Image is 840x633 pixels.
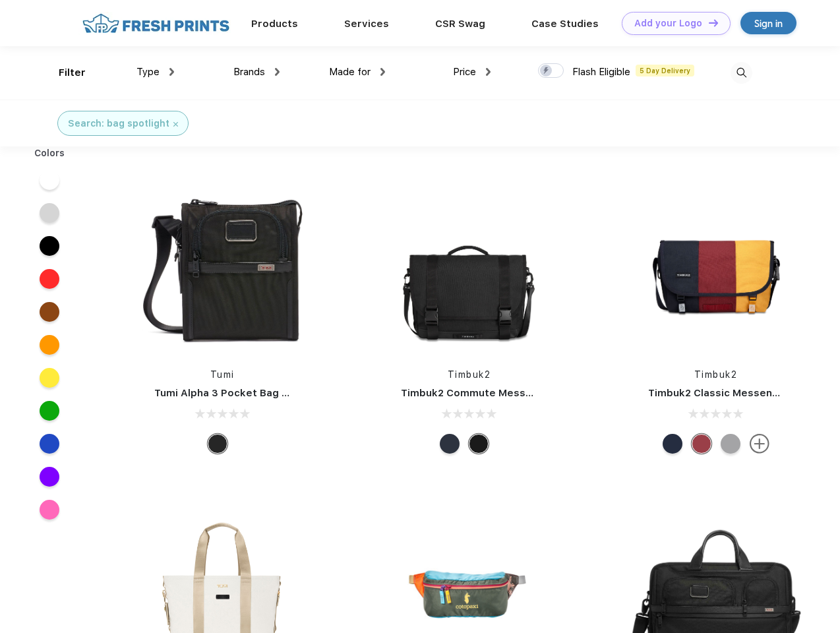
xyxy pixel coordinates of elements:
[721,434,740,454] div: Eco Rind Pop
[136,66,160,78] span: Type
[59,65,86,80] div: Filter
[251,18,298,30] a: Products
[731,62,752,84] img: desktop_search.svg
[275,68,280,76] img: dropdown.png
[78,12,233,35] img: fo%20logo%202.webp
[750,434,769,454] img: more.svg
[329,66,371,78] span: Made for
[648,387,812,399] a: Timbuk2 Classic Messenger Bag
[453,66,476,78] span: Price
[233,66,265,78] span: Brands
[68,117,169,131] div: Search: bag spotlight
[210,369,235,380] a: Tumi
[208,434,227,454] div: Black
[448,369,491,380] a: Timbuk2
[740,12,796,34] a: Sign in
[169,68,174,76] img: dropdown.png
[709,19,718,26] img: DT
[692,434,711,454] div: Eco Bookish
[636,65,694,76] span: 5 Day Delivery
[663,434,682,454] div: Eco Nautical
[381,179,556,355] img: func=resize&h=266
[469,434,489,454] div: Eco Black
[135,179,310,355] img: func=resize&h=266
[486,68,491,76] img: dropdown.png
[24,146,75,160] div: Colors
[173,122,178,127] img: filter_cancel.svg
[694,369,738,380] a: Timbuk2
[380,68,385,76] img: dropdown.png
[154,387,309,399] a: Tumi Alpha 3 Pocket Bag Small
[754,16,783,31] div: Sign in
[401,387,578,399] a: Timbuk2 Commute Messenger Bag
[628,179,804,355] img: func=resize&h=266
[440,434,460,454] div: Eco Nautical
[634,18,702,29] div: Add your Logo
[572,66,630,78] span: Flash Eligible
